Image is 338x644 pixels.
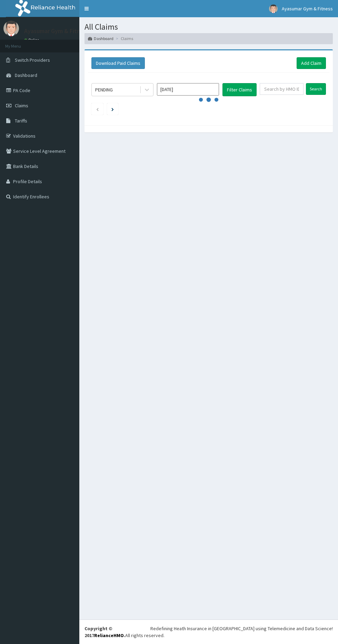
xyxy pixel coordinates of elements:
[84,22,333,31] h1: All Claims
[94,632,124,638] a: RelianceHMO
[79,620,338,644] footer: All rights reserved.
[297,57,326,69] a: Add Claim
[260,83,304,95] input: Search by HMO ID
[88,36,113,41] a: Dashboard
[157,83,219,96] input: Select Month and Year
[24,28,89,34] p: Ayasumar Gym & Fitness
[198,89,219,110] svg: audio-loading
[3,21,19,36] img: User Image
[84,625,125,638] strong: Copyright © 2017 .
[150,625,333,632] div: Redefining Heath Insurance in [GEOGRAPHIC_DATA] using Telemedicine and Data Science!
[24,38,41,42] a: Online
[15,102,28,109] span: Claims
[111,106,114,112] a: Next page
[15,118,27,124] span: Tariffs
[91,57,145,69] button: Download Paid Claims
[282,6,333,12] span: Ayasumar Gym & Fitness
[95,86,113,93] div: PENDING
[15,57,50,63] span: Switch Providers
[306,83,326,95] input: Search
[269,4,278,13] img: User Image
[15,72,37,78] span: Dashboard
[114,36,133,41] li: Claims
[222,83,257,96] button: Filter Claims
[96,106,99,112] a: Previous page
